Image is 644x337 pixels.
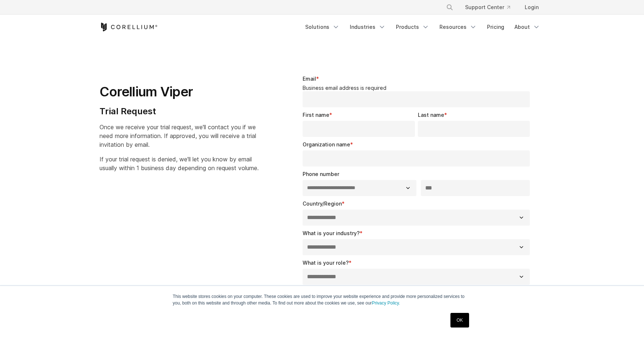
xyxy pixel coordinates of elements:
[450,313,469,328] a: OK
[301,20,344,34] a: Solutions
[510,20,544,34] a: About
[483,20,509,34] a: Pricing
[443,1,456,14] button: Search
[345,20,390,34] a: Industries
[459,1,516,14] a: Support Center
[303,112,329,118] span: First name
[437,1,544,14] div: Navigation Menu
[303,76,316,82] span: Email
[303,141,350,148] span: Organization name
[100,23,158,31] a: Corellium Home
[435,20,481,34] a: Resources
[173,293,471,306] p: This website stores cookies on your computer. These cookies are used to improve your website expe...
[303,171,339,177] span: Phone number
[100,84,259,100] h1: Corellium Viper
[100,156,259,172] span: If your trial request is denied, we'll let you know by email usually within 1 business day depend...
[372,300,400,306] a: Privacy Policy.
[301,20,544,34] div: Navigation Menu
[100,123,256,148] span: Once we receive your trial request, we'll contact you if we need more information. If approved, y...
[100,106,259,117] h4: Trial Request
[303,85,533,91] legend: Business email address is required
[303,200,342,207] span: Country/Region
[303,230,360,236] span: What is your industry?
[303,260,349,266] span: What is your role?
[418,112,444,118] span: Last name
[392,20,434,34] a: Products
[519,1,544,14] a: Login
